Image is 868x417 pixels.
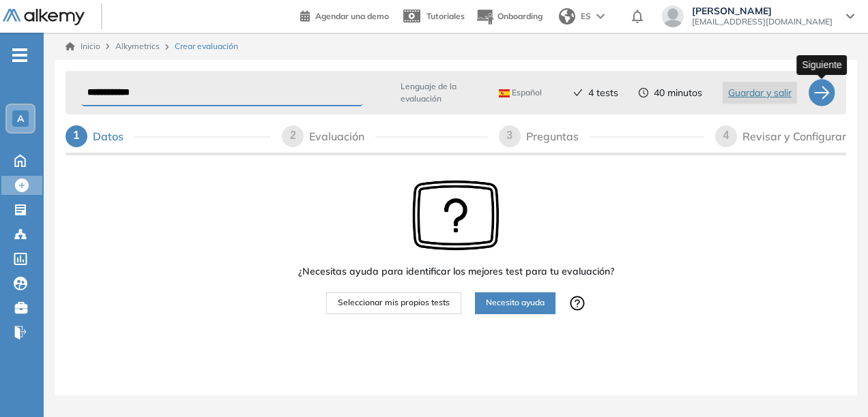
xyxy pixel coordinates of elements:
[426,11,465,21] span: Tutoriales
[596,14,605,19] img: arrow
[338,296,450,309] span: Seleccionar mis propios tests
[506,129,512,141] span: 3
[17,113,24,124] span: A
[298,264,614,279] span: ¿Necesitas ayuda para identificar los mejores test para tu evaluación?
[300,7,389,23] a: Agendar una demo
[282,125,487,147] div: 2Evaluación
[654,86,702,100] span: 40 minutos
[802,58,841,72] p: Siguiente
[476,2,542,31] button: Onboarding
[728,85,792,100] span: Guardar y salir
[315,11,389,21] span: Agendar una demo
[723,129,729,141] span: 4
[715,125,846,147] div: 4Revisar y Configurar
[74,129,80,141] span: 1
[475,292,555,314] button: Necesito ayuda
[401,80,480,105] span: Lenguaje de la evaluación
[497,11,542,21] span: Onboarding
[309,125,375,147] div: Evaluación
[3,9,85,26] img: Logo
[326,292,461,314] button: Seleccionar mis propios tests
[588,86,618,100] span: 4 tests
[573,88,583,97] span: check
[742,125,846,147] div: Revisar y Configurar
[499,89,510,97] img: ESP
[486,296,545,309] span: Necesito ayuda
[526,125,590,147] div: Preguntas
[66,40,100,52] a: Inicio
[66,125,271,147] div: 1Datos
[499,125,704,147] div: 3Preguntas
[581,10,591,22] span: ES
[499,87,542,98] span: Español
[692,5,833,16] span: [PERSON_NAME]
[12,54,27,57] i: -
[692,16,833,27] span: [EMAIL_ADDRESS][DOMAIN_NAME]
[115,41,160,51] span: Alkymetrics
[93,125,134,147] div: Datos
[723,82,797,104] button: Guardar y salir
[559,8,575,25] img: world
[175,40,238,52] span: Crear evaluación
[290,129,296,141] span: 2
[639,88,648,97] span: clock-circle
